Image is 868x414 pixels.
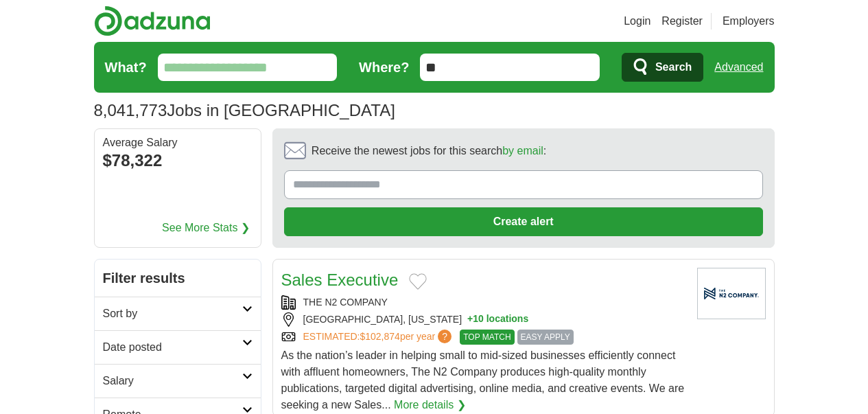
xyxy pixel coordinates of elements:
a: Sales Executive [281,271,399,289]
a: Employers [723,13,775,30]
img: Adzuna logo [94,5,211,36]
span: $102,874 [360,331,399,342]
span: + [467,312,473,327]
h2: Date posted [103,339,242,356]
label: Where? [359,57,409,78]
span: TOP MATCH [460,330,514,345]
label: What? [105,57,147,78]
div: Average Salary [103,137,253,148]
button: +10 locations [467,312,528,327]
a: See More Stats ❯ [162,220,250,236]
div: [GEOGRAPHIC_DATA], [US_STATE] [281,312,686,327]
a: Date posted [95,330,261,364]
a: More details ❯ [394,397,466,413]
h2: Salary [103,373,242,389]
a: Register [661,13,703,30]
h1: Jobs in [GEOGRAPHIC_DATA] [94,101,395,119]
h2: Sort by [103,306,242,322]
div: $78,322 [103,148,253,173]
span: EASY APPLY [517,330,574,345]
button: Search [622,53,703,82]
a: Login [624,13,650,30]
a: Advanced [714,54,763,81]
span: Receive the newest jobs for this search : [312,143,546,159]
button: Create alert [284,207,763,236]
a: Salary [95,364,261,398]
button: Add to favorite jobs [409,273,427,290]
a: Sort by [95,297,261,330]
div: THE N2 COMPANY [281,295,686,310]
span: 8,041,773 [94,98,167,123]
h2: Filter results [95,260,261,297]
img: Company logo [697,268,766,319]
a: ESTIMATED:$102,874per year? [303,330,455,345]
span: ? [438,330,451,343]
a: by email [502,145,543,157]
span: Search [655,54,692,81]
span: As the nation’s leader in helping small to mid-sized businesses efficiently connect with affluent... [281,349,685,411]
